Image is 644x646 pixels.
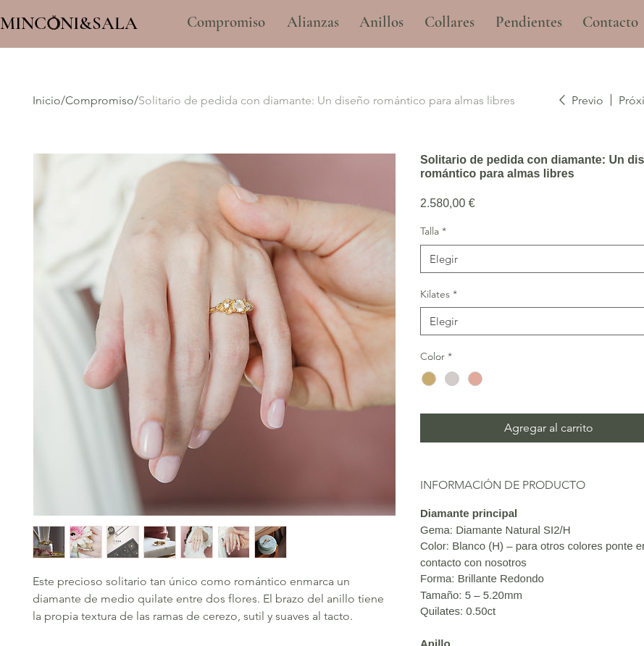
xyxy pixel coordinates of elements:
[352,4,411,41] p: Anillos
[33,153,396,516] button: Solitario de pedida con diamante: Un diseño romántico para almas libresAgrandar
[488,4,569,41] p: Pendientes
[430,314,458,329] div: Elegir
[180,526,213,558] div: 5 / 7
[217,526,250,558] div: 6 / 7
[143,526,176,558] button: Miniatura: Solitario de pedida con diamante: Un diseño romántico para almas libres
[144,527,175,558] img: Miniatura: Solitario de pedida con diamante: Un diseño romántico para almas libres
[143,526,176,558] div: 4 / 7
[556,93,603,109] a: Previo
[70,526,102,558] div: 2 / 7
[65,93,134,107] a: Compromiso
[106,526,139,558] button: Miniatura: Solitario de pedida con diamante: Un diseño romántico para almas libres
[181,527,212,558] img: Miniatura: Solitario de pedida con diamante: Un diseño romántico para almas libres
[176,4,276,41] a: Compromiso
[33,527,64,558] img: Miniatura: Solitario de pedida con diamante: Un diseño romántico para almas libres
[218,527,249,558] img: Miniatura: Solitario de pedida con diamante: Un diseño romántico para almas libres
[417,4,482,41] p: Collares
[255,527,286,558] img: Miniatura: Solitario de pedida con diamante: Un diseño romántico para almas libres
[33,154,396,516] img: Solitario de pedida con diamante: Un diseño romántico para almas libres
[276,4,348,41] a: Alianzas
[280,4,346,41] p: Alianzas
[217,526,250,558] button: Miniatura: Solitario de pedida con diamante: Un diseño romántico para almas libres
[33,93,61,107] a: Inicio
[138,93,515,107] a: Solitario de pedida con diamante: Un diseño romántico para almas libres
[33,526,65,558] div: 1 / 7
[70,526,102,558] button: Miniatura: Solitario de pedida con diamante: Un diseño romántico para almas libres
[430,251,458,267] div: Elegir
[420,197,475,209] span: 2.580,00 €
[107,527,138,558] img: Miniatura: Solitario de pedida con diamante: Un diseño romántico para almas libres
[33,573,395,625] p: Este precioso solitario tan único como romántico enmarca un diamante de medio quilate entre dos f...
[254,526,287,558] button: Miniatura: Solitario de pedida con diamante: Un diseño romántico para almas libres
[414,4,485,41] a: Collares
[420,350,452,364] legend: Color
[420,507,517,519] strong: Diamante principal
[48,15,60,30] img: Minconi Sala
[348,4,414,41] a: Anillos
[70,527,101,558] img: Miniatura: Solitario de pedida con diamante: Un diseño romántico para almas libres
[504,419,593,437] span: Agregar al carrito
[485,4,572,41] a: Pendientes
[254,526,287,558] div: 7 / 7
[33,93,556,109] div: / /
[106,526,139,558] div: 3 / 7
[33,526,65,558] button: Miniatura: Solitario de pedida con diamante: Un diseño romántico para almas libres
[180,4,272,41] p: Compromiso
[180,526,213,558] button: Miniatura: Solitario de pedida con diamante: Un diseño romántico para almas libres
